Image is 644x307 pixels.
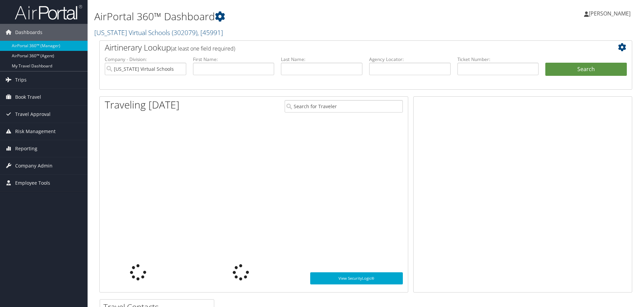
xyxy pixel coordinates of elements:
img: airportal-logo.png [15,4,82,20]
span: Book Travel [15,89,41,105]
label: Last Name: [281,56,362,63]
span: ( 302079 ) [172,28,197,37]
label: Company - Division: [105,56,186,63]
button: Search [545,63,627,76]
a: View SecurityLogic® [310,272,403,284]
label: Agency Locator: [369,56,451,63]
span: , [ 45991 ] [197,28,223,37]
span: [PERSON_NAME] [589,10,631,17]
h1: AirPortal 360™ Dashboard [94,9,456,24]
span: Dashboards [15,24,42,41]
label: Ticket Number: [457,56,539,63]
span: Employee Tools [15,175,50,191]
span: Reporting [15,140,37,157]
h1: Traveling [DATE] [105,98,180,112]
span: (at least one field required) [171,45,235,52]
a: [PERSON_NAME] [584,3,637,24]
input: Search for Traveler [285,100,403,113]
span: Travel Approval [15,106,51,123]
a: [US_STATE] Virtual Schools [94,28,223,37]
span: Trips [15,71,27,88]
span: Company Admin [15,157,53,174]
span: Risk Management [15,123,56,140]
label: First Name: [193,56,275,63]
h2: Airtinerary Lookup [105,42,582,53]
